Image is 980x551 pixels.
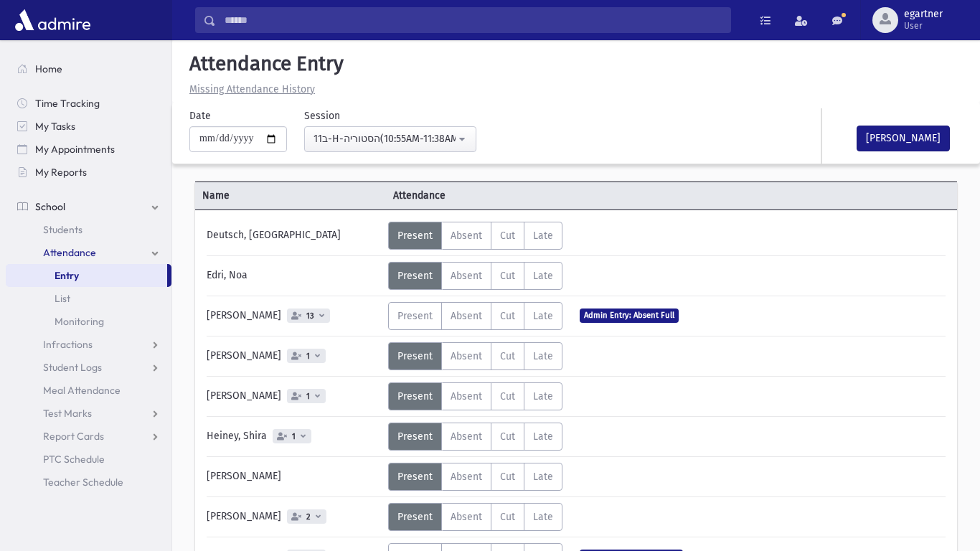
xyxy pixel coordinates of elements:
a: Entry [6,264,167,287]
span: 1 [289,432,298,441]
span: Late [533,471,553,483]
span: List [55,292,70,305]
span: Cut [500,350,515,362]
div: AttTypes [388,342,562,370]
span: Student Logs [43,361,102,374]
a: Students [6,218,171,241]
span: Test Marks [43,407,92,420]
button: [PERSON_NAME] [857,126,950,151]
span: Present [397,230,433,242]
div: Deutsch, [GEOGRAPHIC_DATA] [199,222,388,250]
span: Present [397,350,433,362]
span: Cut [500,310,515,322]
a: Infractions [6,333,171,356]
a: Teacher Schedule [6,471,171,494]
span: 1 [303,392,313,401]
span: Absent [451,350,482,362]
div: [PERSON_NAME] [199,342,388,370]
span: Attendance [43,246,96,259]
div: Edri, Noa [199,262,388,290]
span: Cut [500,270,515,282]
a: PTC Schedule [6,448,171,471]
a: My Appointments [6,138,171,161]
div: [PERSON_NAME] [199,302,388,330]
label: Session [304,108,340,123]
span: Meal Attendance [43,384,121,397]
h5: Attendance Entry [184,52,969,76]
img: AdmirePro [11,6,94,34]
a: Monitoring [6,310,171,333]
label: Date [189,108,211,123]
span: Teacher Schedule [43,476,123,489]
span: Cut [500,430,515,443]
span: Present [397,511,433,523]
span: Entry [55,269,79,282]
u: Missing Attendance History [189,83,315,95]
button: 11ב-H-הסטוריה(10:55AM-11:38AM) [304,126,476,152]
div: AttTypes [388,423,562,451]
span: Late [533,390,553,402]
div: Heiney, Shira [199,423,388,451]
div: [PERSON_NAME] [199,382,388,410]
a: Home [6,57,171,80]
span: My Tasks [35,120,75,133]
span: User [904,20,943,32]
span: Late [533,230,553,242]
span: Present [397,270,433,282]
a: Test Marks [6,402,171,425]
span: School [35,200,65,213]
span: Present [397,471,433,483]
span: Late [533,270,553,282]
span: Time Tracking [35,97,100,110]
div: [PERSON_NAME] [199,463,388,491]
span: egartner [904,9,943,20]
span: Infractions [43,338,93,351]
span: Absent [451,230,482,242]
a: My Tasks [6,115,171,138]
span: Name [195,188,386,203]
a: Attendance [6,241,171,264]
span: 2 [303,512,314,522]
span: Absent [451,430,482,443]
span: Absent [451,390,482,402]
span: Present [397,430,433,443]
input: Search [216,7,730,33]
div: AttTypes [388,262,562,290]
span: Late [533,310,553,322]
a: Report Cards [6,425,171,448]
div: AttTypes [388,222,562,250]
div: AttTypes [388,302,562,330]
span: My Reports [35,166,87,179]
span: Attendance [386,188,577,203]
span: Present [397,390,433,402]
a: Missing Attendance History [184,83,315,95]
span: PTC Schedule [43,453,105,466]
div: [PERSON_NAME] [199,503,388,531]
span: 1 [303,352,313,361]
span: Cut [500,230,515,242]
span: Present [397,310,433,322]
span: Absent [451,511,482,523]
span: Cut [500,471,515,483]
span: My Appointments [35,143,115,156]
span: Admin Entry: Absent Full [580,309,679,322]
span: Report Cards [43,430,104,443]
span: Absent [451,310,482,322]
span: 13 [303,311,317,321]
a: School [6,195,171,218]
span: Absent [451,471,482,483]
div: AttTypes [388,503,562,531]
a: Student Logs [6,356,171,379]
a: Meal Attendance [6,379,171,402]
span: Late [533,430,553,443]
div: AttTypes [388,382,562,410]
div: 11ב-H-הסטוריה(10:55AM-11:38AM) [314,131,456,146]
span: Absent [451,270,482,282]
span: Home [35,62,62,75]
a: Time Tracking [6,92,171,115]
span: Late [533,350,553,362]
a: List [6,287,171,310]
span: Students [43,223,83,236]
span: Monitoring [55,315,104,328]
a: My Reports [6,161,171,184]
